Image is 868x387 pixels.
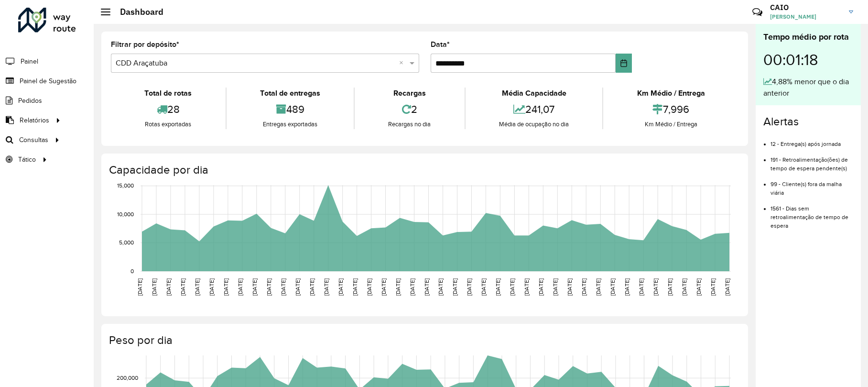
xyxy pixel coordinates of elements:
text: [DATE] [523,278,530,296]
div: 7,996 [606,99,736,120]
text: [DATE] [223,278,229,296]
div: 2 [357,99,462,120]
span: Tático [18,155,36,165]
text: 10,000 [117,211,134,217]
div: Entregas exportadas [229,120,352,129]
span: Clear all [399,57,407,69]
text: [DATE] [681,278,687,296]
text: [DATE] [624,278,630,296]
text: 200,000 [117,375,138,381]
div: 28 [113,99,223,120]
text: [DATE] [266,278,272,296]
h2: Dashboard [110,7,163,17]
text: [DATE] [309,278,315,296]
text: [DATE] [509,278,515,296]
text: [DATE] [237,278,243,296]
span: Consultas [19,135,48,145]
div: 4,88% menor que o dia anterior [763,76,853,99]
text: [DATE] [194,278,200,296]
text: [DATE] [552,278,558,296]
text: [DATE] [581,278,587,296]
span: [PERSON_NAME] [770,12,842,21]
text: [DATE] [595,278,601,296]
text: [DATE] [323,278,329,296]
li: 12 - Entrega(s) após jornada [770,133,853,148]
text: 15,000 [117,183,134,189]
text: [DATE] [495,278,501,296]
h4: Capacidade por dia [109,163,738,177]
div: Tempo médio por rota [763,31,853,44]
text: [DATE] [566,278,573,296]
h4: Alertas [763,115,853,129]
text: [DATE] [208,278,215,296]
li: 99 - Cliente(s) fora da malha viária [770,173,853,197]
text: [DATE] [480,278,487,296]
div: Recargas [357,88,462,99]
text: [DATE] [337,278,344,296]
label: Filtrar por depósito [111,39,179,50]
text: 0 [130,268,134,274]
text: [DATE] [609,278,616,296]
div: 241,07 [468,99,600,120]
div: Total de entregas [229,88,352,99]
text: [DATE] [638,278,644,296]
text: [DATE] [395,278,401,296]
text: [DATE] [652,278,659,296]
div: 00:01:18 [763,44,853,76]
a: Contato Rápido [747,2,768,22]
text: [DATE] [538,278,544,296]
span: Relatórios [20,115,49,125]
text: [DATE] [180,278,186,296]
text: [DATE] [251,278,258,296]
h3: CAIO [770,3,842,12]
text: [DATE] [380,278,387,296]
text: [DATE] [165,278,172,296]
text: [DATE] [294,278,301,296]
div: Média de ocupação no dia [468,120,600,129]
text: [DATE] [137,278,143,296]
text: [DATE] [423,278,430,296]
text: [DATE] [710,278,716,296]
span: Pedidos [18,96,42,106]
h4: Peso por dia [109,333,738,347]
text: [DATE] [437,278,444,296]
text: [DATE] [280,278,286,296]
text: [DATE] [724,278,730,296]
text: [DATE] [352,278,358,296]
div: Média Capacidade [468,88,600,99]
text: [DATE] [409,278,415,296]
li: 191 - Retroalimentação(ões) de tempo de espera pendente(s) [770,148,853,173]
text: [DATE] [151,278,157,296]
text: [DATE] [452,278,458,296]
text: [DATE] [366,278,372,296]
div: Km Médio / Entrega [606,88,736,99]
li: 1561 - Dias sem retroalimentação de tempo de espera [770,197,853,230]
text: [DATE] [466,278,472,296]
text: 5,000 [119,240,134,246]
text: [DATE] [695,278,702,296]
div: Km Médio / Entrega [606,120,736,129]
text: [DATE] [667,278,673,296]
div: Total de rotas [113,88,223,99]
button: Choose Date [616,54,632,73]
span: Painel [21,56,38,66]
div: Rotas exportadas [113,120,223,129]
div: Recargas no dia [357,120,462,129]
div: 489 [229,99,352,120]
label: Data [431,39,450,50]
span: Painel de Sugestão [20,76,76,86]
